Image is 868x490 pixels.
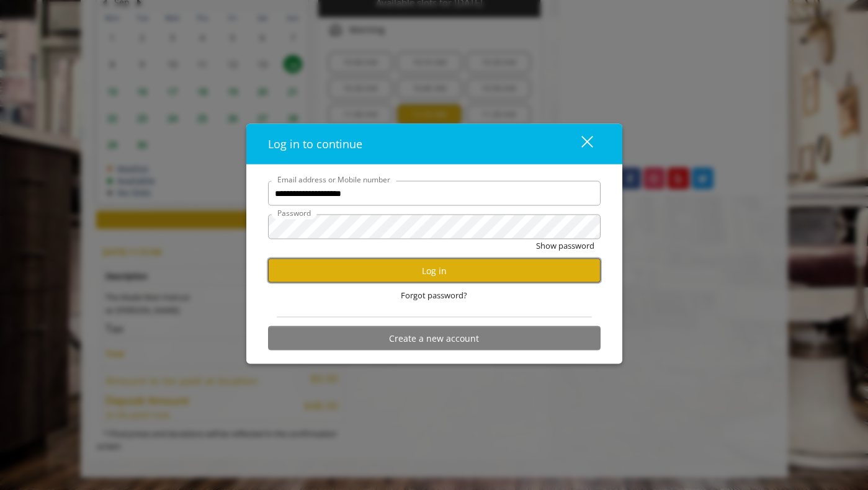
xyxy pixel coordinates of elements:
button: Log in [268,259,601,283]
input: Password [268,215,601,239]
div: close dialog [567,135,592,153]
input: Email address or Mobile number [268,181,601,206]
span: Forgot password? [401,289,467,302]
button: Create a new account [268,326,601,350]
span: Log in to continue [268,136,362,151]
label: Email address or Mobile number [271,174,396,185]
label: Password [271,207,317,219]
button: close dialog [558,131,601,157]
button: Show password [536,239,594,252]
